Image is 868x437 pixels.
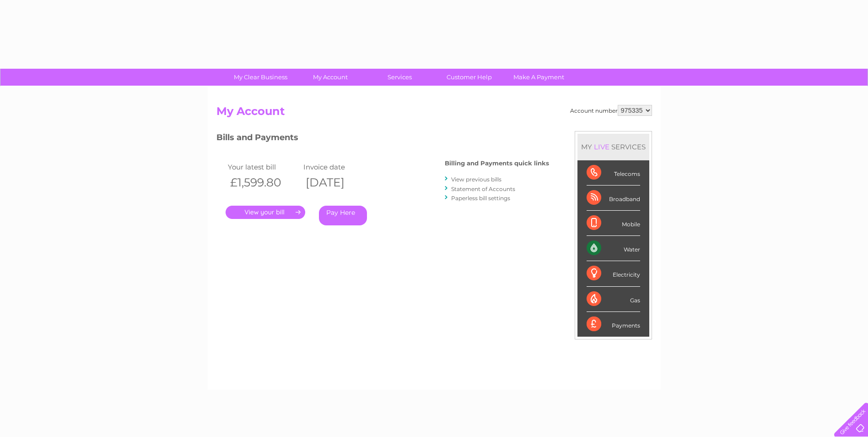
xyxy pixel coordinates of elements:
[577,134,649,160] div: MY SERVICES
[301,173,377,192] th: [DATE]
[587,236,640,261] div: Water
[587,312,640,337] div: Payments
[587,160,640,186] div: Telecoms
[451,195,510,202] a: Paperless bill settings
[226,173,301,192] th: £1,599.80
[592,142,611,151] div: LIVE
[319,206,367,225] a: Pay Here
[570,105,652,116] div: Account number
[501,69,577,86] a: Make A Payment
[216,105,652,122] h2: My Account
[216,131,549,147] h3: Bills and Payments
[451,176,501,183] a: View previous bills
[587,261,640,286] div: Electricity
[226,161,301,173] td: Your latest bill
[451,186,515,192] a: Statement of Accounts
[587,186,640,211] div: Broadband
[445,160,549,167] h4: Billing and Payments quick links
[587,287,640,312] div: Gas
[587,211,640,236] div: Mobile
[431,69,507,86] a: Customer Help
[223,69,298,86] a: My Clear Business
[292,69,368,86] a: My Account
[226,206,305,219] a: .
[362,69,437,86] a: Services
[301,161,377,173] td: Invoice date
